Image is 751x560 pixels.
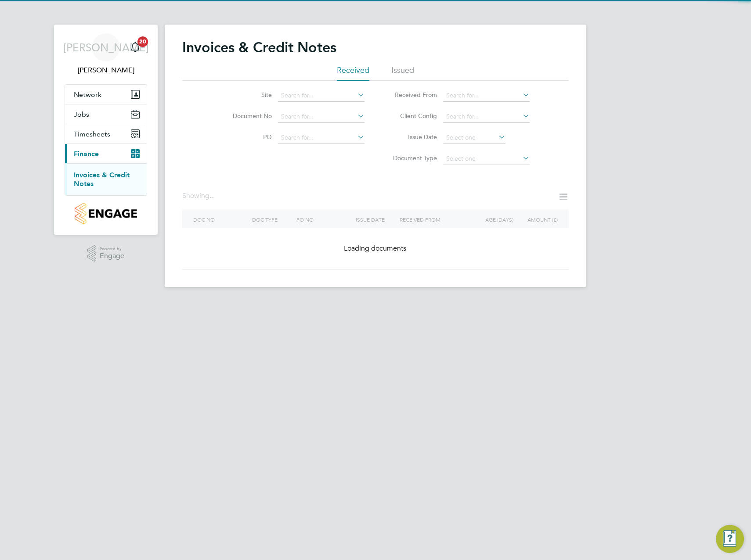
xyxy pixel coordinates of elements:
[443,153,530,165] input: Select one
[65,65,147,75] span: James Archer
[443,111,530,123] input: Search for...
[75,203,137,224] img: countryside-properties-logo-retina.png
[65,163,147,195] div: Finance
[386,112,437,120] label: Client Config
[100,252,124,260] span: Engage
[137,36,148,47] span: 20
[209,191,215,200] span: ...
[65,104,147,124] button: Jobs
[278,132,365,144] input: Search for...
[182,191,217,201] div: Showing
[65,33,147,75] a: [PERSON_NAME][PERSON_NAME]
[386,91,437,99] label: Received From
[54,25,158,235] nav: Main navigation
[386,154,437,162] label: Document Type
[87,245,125,262] a: Powered byEngage
[182,39,336,56] h2: Invoices & Credit Notes
[278,111,365,123] input: Search for...
[100,245,124,253] span: Powered by
[65,203,147,224] a: Go to home page
[74,90,101,99] span: Network
[63,42,149,53] span: [PERSON_NAME]
[716,525,744,553] button: Engage Resource Center
[221,91,272,99] label: Site
[443,132,505,144] input: Select one
[221,133,272,141] label: PO
[74,130,110,138] span: Timesheets
[337,65,369,81] li: Received
[221,112,272,120] label: Document No
[65,124,147,144] button: Timesheets
[65,144,147,163] button: Finance
[74,110,89,118] span: Jobs
[65,85,147,104] button: Network
[443,90,530,102] input: Search for...
[278,90,365,102] input: Search for...
[126,33,144,61] a: 20
[386,133,437,141] label: Issue Date
[74,150,99,158] span: Finance
[391,65,414,81] li: Issued
[74,171,130,188] a: Invoices & Credit Notes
